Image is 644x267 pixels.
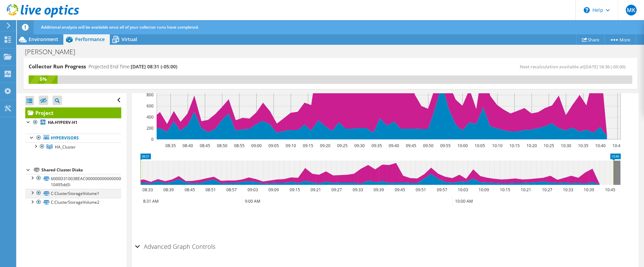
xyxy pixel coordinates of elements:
text: 10:45 [605,187,615,193]
text: 08:33 [142,187,153,193]
span: HA_Cluster [55,144,76,150]
text: 10:15 [509,143,519,148]
a: HA-HYPERV-H1 [25,118,121,127]
text: 10:05 [474,143,485,148]
text: 09:25 [337,143,347,148]
a: C:ClusterStorageVolume1 [25,189,121,198]
text: 10:20 [526,143,537,148]
a: More [604,34,636,45]
span: [DATE] 18:36 (-05:00) [584,64,625,70]
text: 200 [147,125,154,131]
text: 09:27 [331,187,342,193]
text: 08:45 [199,143,210,148]
a: HA_Cluster [25,142,121,151]
a: C:ClusterStorageVolume2 [25,198,121,207]
text: 09:39 [373,187,384,193]
text: 08:45 [184,187,195,193]
text: 09:33 [352,187,363,193]
a: Share [577,34,605,45]
text: 800 [147,92,154,98]
text: 09:21 [310,187,321,193]
text: 09:45 [394,187,405,193]
text: 10:27 [542,187,552,193]
text: 09:30 [354,143,364,148]
text: 09:00 [251,143,261,148]
text: 09:15 [302,143,313,148]
h2: Advanced Graph Controls [135,240,215,253]
span: MK [626,5,637,15]
span: Environment [29,36,58,42]
text: 09:57 [437,187,447,193]
text: 09:15 [289,187,300,193]
text: 08:35 [165,143,175,148]
span: Performance [75,36,105,42]
text: 10:10 [492,143,502,148]
text: 10:45 [612,143,622,148]
h1: [PERSON_NAME] [22,48,86,56]
span: Next recalculation available at [520,64,629,70]
a: Hypervisors [25,134,121,142]
span: Additional analysis will be available once all of your collector runs have completed. [41,24,199,30]
h4: Projected End Time: [89,63,177,70]
text: 08:55 [234,143,244,148]
text: 08:50 [217,143,227,148]
text: 10:15 [500,187,510,193]
text: 09:09 [268,187,279,193]
b: HA-HYPERV-H1 [48,120,77,125]
a: 6000D31003BEAC000000000000000003-10495dd3- [25,174,121,189]
span: Virtual [122,36,137,42]
a: Project [25,107,121,118]
text: 10:39 [583,187,594,193]
text: 09:55 [440,143,450,148]
text: 10:21 [520,187,531,193]
text: 09:35 [371,143,382,148]
svg: \n [584,7,590,13]
text: 08:40 [182,143,193,148]
text: 10:25 [543,143,554,148]
text: 08:57 [226,187,236,193]
text: 10:03 [457,187,468,193]
span: [DATE] 08:31 (-05:00) [131,63,177,70]
text: 10:00 [457,143,468,148]
text: 09:51 [415,187,426,193]
text: 600 [147,103,154,109]
text: 09:45 [406,143,416,148]
text: 10:09 [478,187,489,193]
text: 400 [147,114,154,120]
text: 09:20 [320,143,330,148]
text: 10:30 [560,143,571,148]
text: 08:51 [205,187,216,193]
text: 09:05 [268,143,279,148]
div: 5% [29,75,58,83]
text: 09:50 [423,143,433,148]
text: 09:03 [247,187,258,193]
text: 10:40 [595,143,605,148]
text: 0 [151,136,154,142]
text: 09:40 [388,143,399,148]
text: 10:35 [578,143,588,148]
div: Shared Cluster Disks [41,166,121,174]
text: 09:10 [285,143,296,148]
text: 10:33 [562,187,573,193]
text: 08:39 [163,187,173,193]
